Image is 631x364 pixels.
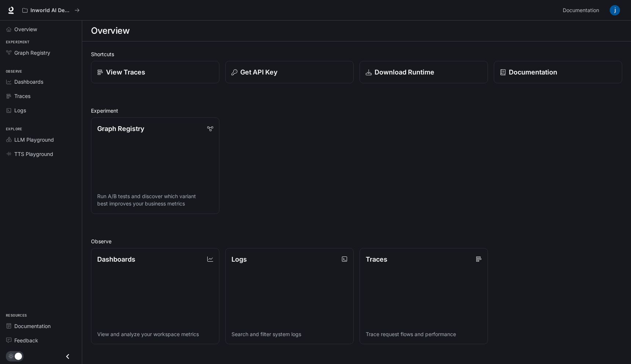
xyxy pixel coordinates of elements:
[375,67,434,77] p: Download Runtime
[231,254,247,264] p: Logs
[3,23,79,36] a: Overview
[91,248,219,345] a: DashboardsView and analyze your workspace metrics
[3,320,79,332] a: Documentation
[97,193,213,207] p: Run A/B tests and discover which variant best improves your business metrics
[3,334,79,347] a: Feedback
[30,7,72,14] p: Inworld AI Demos
[3,148,79,160] a: TTS Playground
[3,90,79,102] a: Traces
[91,50,622,58] h2: Shortcuts
[97,331,213,338] p: View and analyze your workspace metrics
[59,349,76,364] button: Close drawer
[14,78,43,85] span: Dashboards
[14,150,53,158] span: TTS Playground
[14,49,50,57] span: Graph Registry
[225,61,354,83] button: Get API Key
[97,254,135,264] p: Dashboards
[106,67,145,77] p: View Traces
[3,104,79,117] a: Logs
[3,46,79,59] a: Graph Registry
[225,248,354,345] a: LogsSearch and filter system logs
[608,3,622,18] button: User avatar
[91,23,130,38] h1: Overview
[494,61,622,83] a: Documentation
[3,75,79,88] a: Dashboards
[14,322,51,330] span: Documentation
[360,61,488,83] a: Download Runtime
[560,3,605,18] a: Documentation
[14,336,38,344] span: Feedback
[97,124,144,134] p: Graph Registry
[366,254,387,264] p: Traces
[14,106,26,114] span: Logs
[91,107,622,114] h2: Experiment
[3,133,79,146] a: LLM Playground
[91,237,622,245] h2: Observe
[240,67,277,77] p: Get API Key
[14,92,30,100] span: Traces
[563,6,599,15] span: Documentation
[231,331,347,338] p: Search and filter system logs
[19,3,83,18] button: All workspaces
[14,136,54,143] span: LLM Playground
[360,248,488,345] a: TracesTrace request flows and performance
[14,25,37,33] span: Overview
[610,5,620,15] img: User avatar
[91,117,219,214] a: Graph RegistryRun A/B tests and discover which variant best improves your business metrics
[366,331,482,338] p: Trace request flows and performance
[509,67,557,77] p: Documentation
[91,61,219,83] a: View Traces
[15,352,22,360] span: Dark mode toggle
